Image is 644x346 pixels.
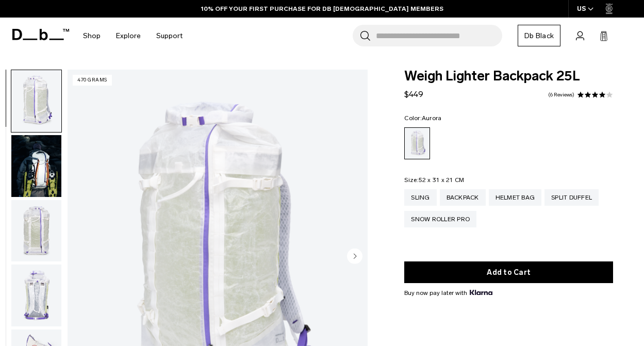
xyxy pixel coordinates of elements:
p: 470 grams [73,75,112,86]
img: Weigh_Lighter_Backpack_25L_3.png [11,265,61,326]
a: Explore [116,18,141,54]
button: Weigh_Lighter_Backpack_25L_Lifestyle_new.png [11,135,62,197]
button: Weigh_Lighter_Backpack_25L_3.png [11,264,62,327]
nav: Main Navigation [75,18,190,54]
a: Support [156,18,183,54]
a: Backpack [440,189,486,206]
legend: Color: [404,115,441,121]
span: Buy now pay later with [404,288,492,298]
legend: Size: [404,177,464,183]
a: Shop [83,18,101,54]
a: Db Black [518,25,560,46]
button: Weigh_Lighter_Backpack_25L_1.png [11,70,62,133]
button: Next slide [347,248,362,266]
a: Helmet Bag [489,189,542,206]
img: Weigh_Lighter_Backpack_25L_2.png [11,200,61,262]
span: 52 x 31 x 21 CM [419,176,465,184]
a: Split Duffel [544,189,599,206]
a: Snow Roller Pro [404,211,476,227]
img: {"height" => 20, "alt" => "Klarna"} [470,290,492,295]
button: Add to Cart [404,261,613,283]
span: Weigh Lighter Backpack 25L [404,70,613,83]
span: Aurora [422,114,442,122]
img: Weigh_Lighter_Backpack_25L_1.png [11,70,61,132]
button: Weigh_Lighter_Backpack_25L_2.png [11,200,62,262]
a: 10% OFF YOUR FIRST PURCHASE FOR DB [DEMOGRAPHIC_DATA] MEMBERS [201,4,443,13]
img: Weigh_Lighter_Backpack_25L_Lifestyle_new.png [11,135,61,197]
a: 6 reviews [548,92,574,97]
a: Sling [404,189,436,206]
a: Aurora [404,127,430,159]
span: $449 [404,89,423,99]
